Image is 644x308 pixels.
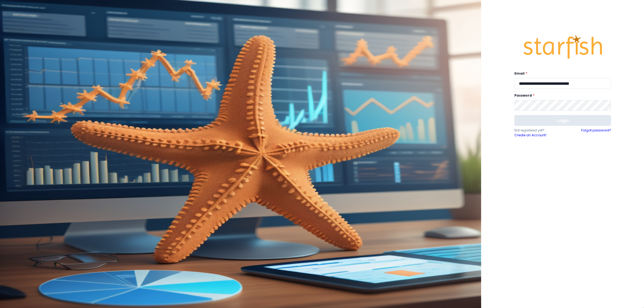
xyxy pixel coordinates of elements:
a: Forgot password? [581,128,611,138]
label: Password [514,93,608,98]
p: Not registered yet? [514,128,563,133]
label: Email [514,71,608,76]
button: Login [514,115,611,126]
img: Logo.42cb71d561138c82c4ab.png [522,30,603,64]
a: Create an Account! [514,133,563,138]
